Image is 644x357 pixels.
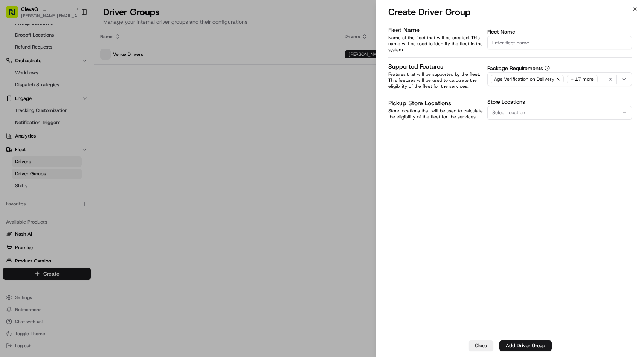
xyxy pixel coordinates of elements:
div: Start new chat [26,72,124,80]
label: Pickup Store Locations [388,99,451,107]
button: Add Driver Group [499,340,552,351]
span: Select location [492,109,525,116]
label: Supported Features [388,63,443,70]
p: Welcome 👋 [8,30,137,42]
p: Name of the fleet that will be created. This name will be used to identify the fleet in the system. [388,35,485,53]
span: Age Verification on Delivery [494,76,554,82]
h2: Create Driver Group [388,6,470,18]
p: Store locations that will be used to calculate the eligibility of the fleet for the services. [388,108,485,120]
span: Knowledge Base [15,109,58,117]
button: Age Verification on Delivery+ 17 more [487,72,632,86]
button: Start new chat [128,74,137,83]
button: Close [469,340,493,351]
div: 💻 [64,110,70,116]
a: 📗Knowledge Base [5,106,61,120]
div: 📗 [8,110,14,116]
button: Package Requirements [545,66,550,71]
span: API Documentation [71,109,121,117]
img: Nash [8,8,23,23]
label: Fleet Name [487,29,632,34]
a: Powered byPylon [53,127,91,133]
div: + 17 more [567,75,598,83]
img: 1736555255976-a54dd68f-1ca7-489b-9aae-adbdc363a1c4 [8,72,21,86]
input: Enter fleet name [487,36,632,49]
label: Store Locations [487,99,632,104]
span: Pylon [75,128,91,133]
input: Got a question? Start typing here... [20,49,136,57]
p: Features that will be supported by the fleet. This features will be used to calculate the eligibi... [388,71,485,89]
div: We're available if you need us! [26,80,95,86]
a: 💻API Documentation [61,106,124,120]
label: Package Requirements [487,66,632,71]
label: Fleet Name [388,26,420,34]
button: Select location [487,106,632,120]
